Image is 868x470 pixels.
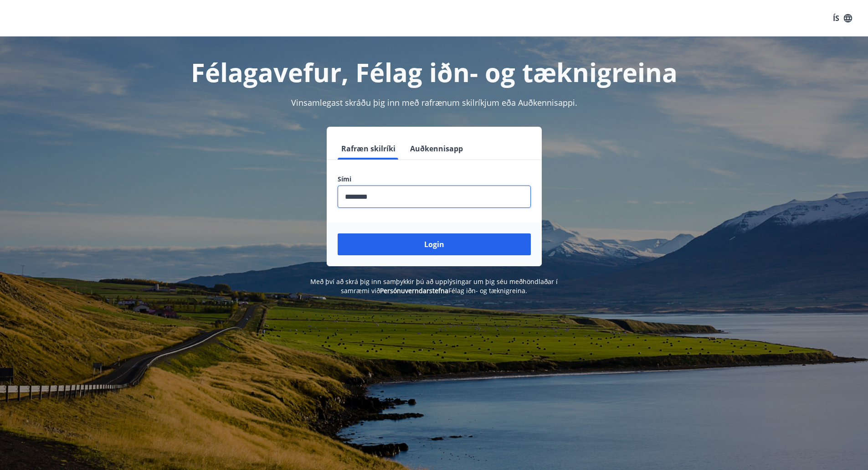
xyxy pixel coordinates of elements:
span: Vinsamlegast skráðu þig inn með rafrænum skilríkjum eða Auðkennisappi. [291,97,577,108]
button: Login [338,233,531,255]
button: ÍS [828,10,857,26]
h1: Félagavefur, Félag iðn- og tæknigreina [117,55,751,89]
span: Með því að skrá þig inn samþykkir þú að upplýsingar um þig séu meðhöndlaðar í samræmi við Félag i... [310,277,558,295]
a: Persónuverndarstefna [380,286,448,295]
button: Auðkennisapp [406,138,467,160]
label: Sími [338,175,531,184]
button: Rafræn skilríki [338,138,399,160]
